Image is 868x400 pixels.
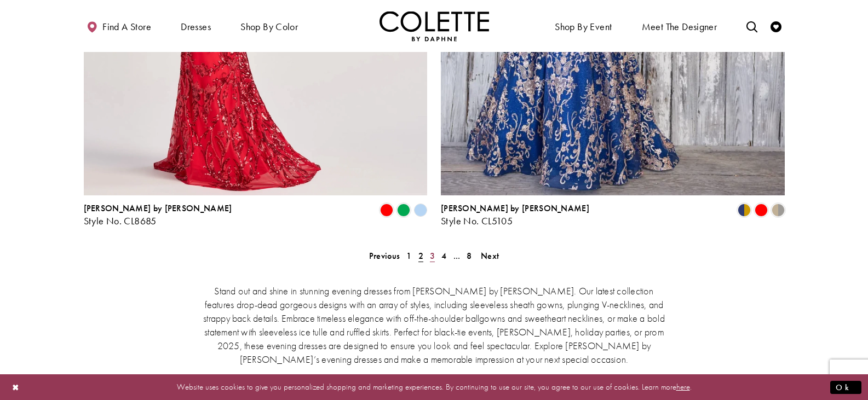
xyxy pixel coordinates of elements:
[441,250,446,262] span: 4
[441,215,513,227] span: Style No. CL5105
[463,248,475,264] a: 8
[441,204,589,227] div: Colette by Daphne Style No. CL5105
[84,204,232,227] div: Colette by Daphne Style No. CL8685
[427,248,438,264] a: 3
[552,11,614,41] span: Shop By Event
[418,250,423,262] span: 2
[369,250,400,262] span: Previous
[744,11,760,41] a: Toggle search
[481,250,499,262] span: Next
[181,21,211,32] span: Dresses
[467,250,472,262] span: 8
[755,204,768,217] i: Red
[380,11,489,41] a: Visit Home Page
[202,284,667,366] p: Stand out and shine in stunning evening dresses from [PERSON_NAME] by [PERSON_NAME]. Our latest c...
[642,21,717,32] span: Meet the designer
[441,202,589,214] span: [PERSON_NAME] by [PERSON_NAME]
[676,381,690,392] a: here
[380,204,393,217] i: Red
[768,11,784,41] a: Check Wishlist
[406,250,411,262] span: 1
[555,21,612,32] span: Shop By Event
[240,21,298,32] span: Shop by color
[772,204,785,217] i: Gold/Pewter
[178,11,214,41] span: Dresses
[738,204,751,217] i: Navy Blue/Gold
[238,11,301,41] span: Shop by color
[84,202,232,214] span: [PERSON_NAME] by [PERSON_NAME]
[366,248,403,264] a: Prev Page
[430,250,435,262] span: 3
[438,248,450,264] a: 4
[397,204,410,217] i: Emerald
[7,378,25,397] button: Close Dialog
[403,248,415,264] a: 1
[380,11,489,41] img: Colette by Daphne
[639,11,720,41] a: Meet the designer
[84,11,154,41] a: Find a store
[102,21,151,32] span: Find a store
[450,248,464,264] a: ...
[453,250,461,262] span: ...
[414,204,427,217] i: Periwinkle
[478,248,502,264] a: Next Page
[415,248,427,264] span: Current page
[79,380,789,395] p: Website uses cookies to give you personalized shopping and marketing experiences. By continuing t...
[830,380,861,394] button: Submit Dialog
[84,215,157,227] span: Style No. CL8685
